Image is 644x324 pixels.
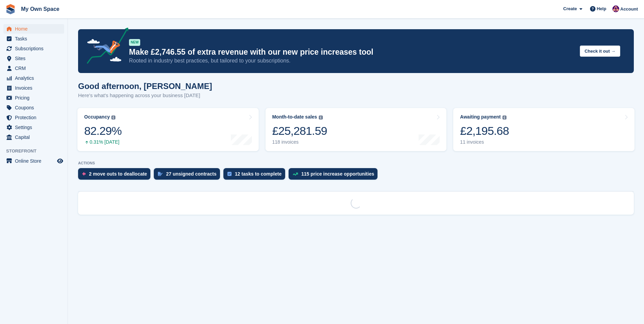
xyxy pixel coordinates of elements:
[77,108,259,151] a: Occupancy 82.29% 0.31% [DATE]
[502,115,507,120] img: icon-info-grey-7440780725fd019a000dd9b08b2336e03edf1995a4989e88bcd33f0948082b44.svg
[15,83,56,93] span: Invoices
[3,123,64,132] a: menu
[460,139,509,145] div: 11 invoices
[563,5,577,12] span: Create
[82,172,86,176] img: move_outs_to_deallocate_icon-f764333ba52eb49d3ac5e1228854f67142a1ed5810a6f6cc68b1a99e826820c5.svg
[15,93,56,103] span: Pricing
[15,73,56,83] span: Analytics
[78,82,212,91] h1: Good afternoon, [PERSON_NAME]
[15,64,56,73] span: CRM
[111,115,115,120] img: icon-info-grey-7440780725fd019a000dd9b08b2336e03edf1995a4989e88bcd33f0948082b44.svg
[3,113,64,122] a: menu
[3,44,64,53] a: menu
[620,6,638,13] span: Account
[3,103,64,112] a: menu
[3,156,64,166] a: menu
[78,92,212,100] p: Here's what's happening across your business [DATE]
[3,83,64,93] a: menu
[166,171,217,177] div: 27 unsigned contracts
[3,54,64,63] a: menu
[129,57,574,65] p: Rooted in industry best practices, but tailored to your subscriptions.
[301,171,374,177] div: 115 price increase opportunities
[154,168,223,183] a: 27 unsigned contracts
[223,168,289,183] a: 12 tasks to complete
[227,172,232,176] img: task-75834270c22a3079a89374b754ae025e5fb1db73e45f91037f5363f120a921f8.svg
[6,148,68,155] span: Storefront
[15,54,56,63] span: Sites
[15,123,56,132] span: Settings
[84,124,122,138] div: 82.29%
[453,108,634,151] a: Awaiting payment £2,195.68 11 invoices
[293,173,298,176] img: price_increase_opportunities-93ffe204e8149a01c8c9dc8f82e8f89637d9d84a8eef4429ea346261dce0b2c0.svg
[3,64,64,73] a: menu
[15,34,56,43] span: Tasks
[89,171,147,177] div: 2 move outs to deallocate
[84,114,110,120] div: Occupancy
[84,139,122,145] div: 0.31% [DATE]
[5,4,16,14] img: stora-icon-8386f47178a22dfd0bd8f6a31ec36ba5ce8667c1dd55bd0f319d3a0aa187defe.svg
[78,161,634,165] p: ACTIONS
[15,113,56,122] span: Protection
[129,47,574,57] p: Make £2,746.55 of extra revenue with our new price increases tool
[272,114,317,120] div: Month-to-date sales
[235,171,282,177] div: 12 tasks to complete
[15,24,56,34] span: Home
[289,168,381,183] a: 115 price increase opportunities
[3,24,64,34] a: menu
[129,39,140,46] div: NEW
[3,132,64,142] a: menu
[460,124,509,138] div: £2,195.68
[15,103,56,112] span: Coupons
[612,5,619,12] img: Sergio Tartaglia
[15,156,56,166] span: Online Store
[78,168,154,183] a: 2 move outs to deallocate
[158,172,163,176] img: contract_signature_icon-13c848040528278c33f63329250d36e43548de30e8caae1d1a13099fd9432cc5.svg
[265,108,447,151] a: Month-to-date sales £25,281.59 118 invoices
[18,3,62,15] a: My Own Space
[81,28,129,66] img: price-adjustments-announcement-icon-8257ccfd72463d97f412b2fc003d46551f7dbcb40ab6d574587a9cd5c0d94...
[319,115,323,120] img: icon-info-grey-7440780725fd019a000dd9b08b2336e03edf1995a4989e88bcd33f0948082b44.svg
[56,157,64,165] a: Preview store
[597,5,606,12] span: Help
[580,46,620,57] button: Check it out →
[3,93,64,103] a: menu
[15,44,56,53] span: Subscriptions
[460,114,501,120] div: Awaiting payment
[272,124,327,138] div: £25,281.59
[272,139,327,145] div: 118 invoices
[15,132,56,142] span: Capital
[3,73,64,83] a: menu
[3,34,64,43] a: menu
